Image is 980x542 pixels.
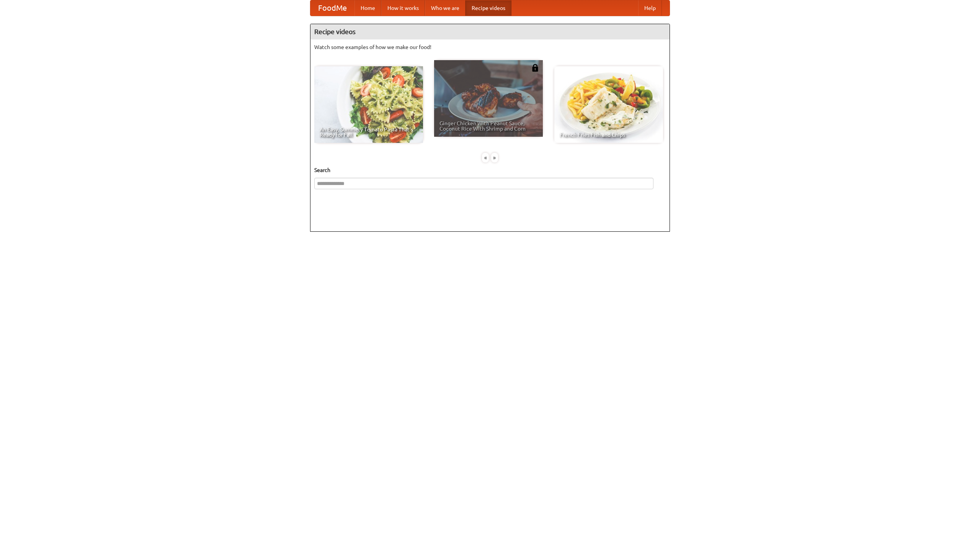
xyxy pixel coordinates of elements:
[310,24,670,39] h4: Recipe videos
[531,64,539,72] img: 483408.png
[491,153,498,162] div: »
[465,0,511,16] a: Recipe videos
[560,132,658,138] span: French Fries Fish and Chips
[381,0,425,16] a: How it works
[554,66,663,143] a: French Fries Fish and Chips
[314,43,666,51] p: Watch some examples of how we make our food!
[320,127,418,138] span: An Easy, Summery Tomato Pasta That's Ready for Fall
[314,166,666,174] h5: Search
[310,0,354,16] a: FoodMe
[425,0,465,16] a: Who we are
[354,0,381,16] a: Home
[638,0,662,16] a: Help
[314,66,423,143] a: An Easy, Summery Tomato Pasta That's Ready for Fall
[482,153,489,162] div: «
